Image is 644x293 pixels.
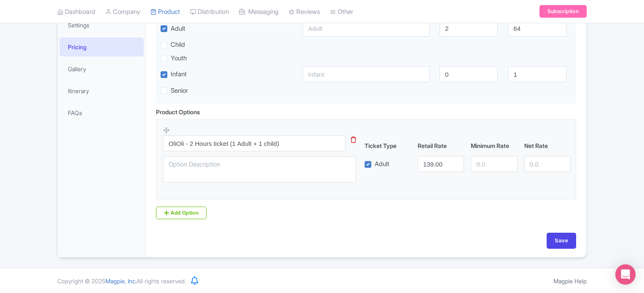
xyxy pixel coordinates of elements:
[163,135,346,151] input: Option Name
[553,277,587,285] a: Magpie Help
[59,81,144,100] a: Itinerary
[539,5,587,18] a: Subscription
[361,141,414,150] div: Ticket Type
[156,108,200,116] div: Product Options
[524,156,571,172] input: 0.0
[418,156,464,172] input: 0.0
[156,207,207,219] a: Add Option
[303,21,429,37] input: Adult
[547,233,576,249] input: Save
[521,141,574,150] div: Net Rate
[105,277,137,285] span: Magpie, Inc.
[59,16,144,35] a: Settings
[615,264,636,285] div: Open Intercom Messenger
[171,70,187,79] label: Infant
[303,66,429,82] input: Infant
[171,54,187,63] label: Youth
[171,86,188,96] label: Senior
[171,40,185,50] label: Child
[467,141,521,150] div: Minimum Rate
[375,159,389,169] label: Adult
[414,141,467,150] div: Retail Rate
[52,277,191,285] div: Copyright © 2025 All rights reserved.
[471,156,517,172] input: 0.0
[59,59,144,78] a: Gallery
[59,38,144,56] a: Pricing
[171,24,185,34] label: Adult
[59,103,144,122] a: FAQs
